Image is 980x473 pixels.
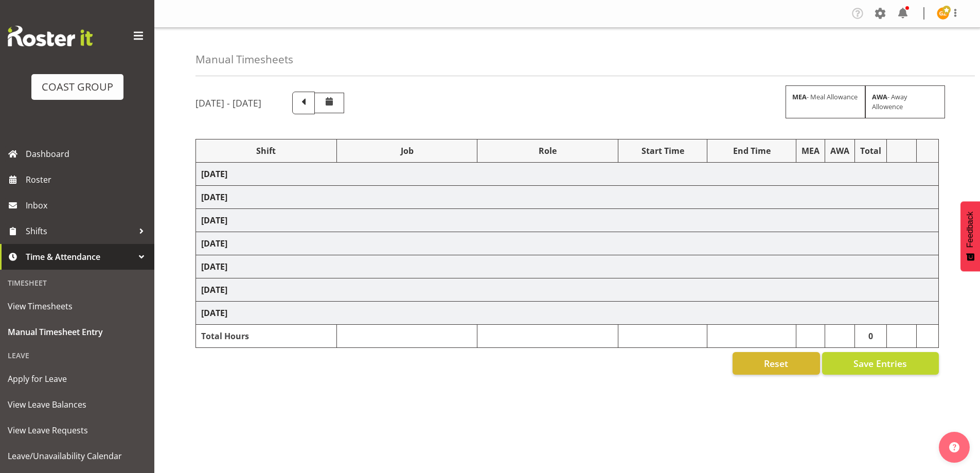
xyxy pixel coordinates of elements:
strong: MEA [792,92,807,101]
button: Reset [733,352,820,375]
div: Shift [201,145,331,157]
img: gaki-ziogas9930.jpg [937,7,949,20]
div: Start Time [623,145,702,157]
span: Apply for Leave [8,371,147,387]
div: - Away Allowence [865,85,945,118]
td: [DATE] [196,163,939,186]
a: View Timesheets [3,293,152,319]
div: COAST GROUP [42,79,113,95]
a: Manual Timesheet Entry [3,319,152,345]
span: View Timesheets [8,299,147,314]
div: Timesheet [3,272,152,293]
button: Feedback - Show survey [960,201,980,271]
div: MEA [801,145,819,157]
span: Time & Attendance [26,249,134,265]
td: Total Hours [196,325,337,348]
div: End Time [712,145,791,157]
strong: AWA [872,92,887,101]
span: Dashboard [26,146,149,162]
td: [DATE] [196,232,939,255]
td: [DATE] [196,186,939,209]
div: AWA [830,145,849,157]
a: View Leave Requests [3,417,152,443]
span: Shifts [26,223,134,239]
div: Role [483,145,613,157]
span: Reset [764,357,788,370]
img: Rosterit website logo [8,26,93,46]
h5: [DATE] - [DATE] [195,97,261,109]
span: Leave/Unavailability Calendar [8,448,147,464]
div: - Meal Allowance [786,85,865,118]
span: View Leave Balances [8,397,147,412]
a: Apply for Leave [3,366,152,392]
div: Total [860,145,881,157]
a: View Leave Balances [3,392,152,417]
span: View Leave Requests [8,423,147,438]
td: 0 [855,325,887,348]
span: Manual Timesheet Entry [8,324,147,340]
span: Save Entries [853,357,907,370]
h4: Manual Timesheets [195,54,293,65]
a: Leave/Unavailability Calendar [3,443,152,469]
div: Job [342,145,472,157]
img: help-xxl-2.png [949,442,959,452]
span: Feedback [966,212,975,248]
td: [DATE] [196,302,939,325]
span: Roster [26,172,149,187]
span: Inbox [26,198,149,213]
td: [DATE] [196,209,939,232]
td: [DATE] [196,255,939,278]
td: [DATE] [196,278,939,302]
div: Leave [3,345,152,366]
button: Save Entries [822,352,939,375]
